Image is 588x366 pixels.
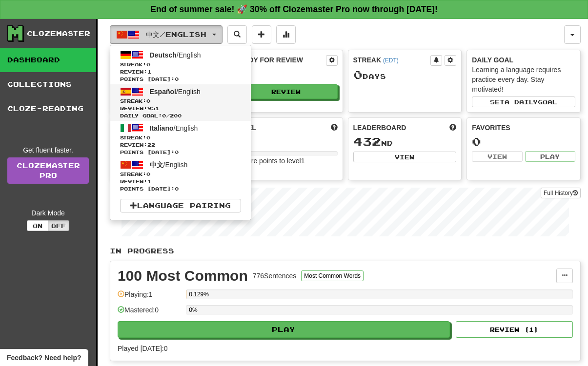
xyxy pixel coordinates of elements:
span: Open feedback widget [7,353,81,363]
button: Add sentence to collection [252,25,271,44]
span: 0 [146,61,150,67]
button: Search sentences [227,25,247,44]
span: / English [150,88,201,96]
button: View [353,152,457,162]
span: 0 [146,135,150,140]
span: Deutsch [150,51,177,59]
span: This week in points, UTC [449,123,456,133]
div: 0 [472,135,575,148]
p: In Progress [110,246,581,256]
span: Streak: [120,97,241,105]
span: 中文 [150,161,163,169]
span: Streak: [120,134,241,141]
div: Day s [353,69,457,81]
button: More stats [276,25,296,44]
span: Points [DATE]: 0 [120,149,241,156]
div: Dark Mode [7,208,89,218]
button: Review (1) [456,321,573,338]
button: Review [234,84,338,99]
a: Italiano/EnglishStreak:0 Review:22Points [DATE]:0 [110,121,251,157]
span: 432 [353,135,381,148]
span: Review: 22 [120,141,241,149]
span: 中文 / English [146,30,206,39]
div: Clozemaster [27,29,90,39]
span: Streak: [120,171,241,178]
span: 0 [353,68,363,81]
span: 0 [146,98,150,104]
span: Daily Goal: / 200 [120,112,241,119]
button: Seta dailygoal [472,96,575,107]
button: Play [118,321,450,338]
button: Full History [541,188,581,198]
div: Learning a language requires practice every day. Stay motivated! [472,65,575,94]
div: Ready for Review [234,55,326,65]
span: / English [150,51,201,59]
div: 776 Sentences [253,271,297,281]
div: 0 [234,135,338,148]
div: Playing: 1 [118,289,181,306]
span: Español [150,88,176,96]
a: Deutsch/EnglishStreak:0 Review:1Points [DATE]:0 [110,48,251,84]
div: Streak [353,55,431,65]
div: 1 [234,69,338,81]
span: Review: 1 [120,178,241,185]
div: Daily Goal [472,55,575,65]
span: / English [150,161,188,169]
div: Mastered: 0 [118,305,181,321]
button: On [27,220,48,231]
button: 中文/English [110,25,223,44]
span: Italiano [150,124,174,132]
span: Score more points to level up [331,123,338,133]
button: Play [525,151,575,162]
span: Played [DATE]: 0 [118,345,167,352]
button: Off [48,220,69,231]
button: Most Common Words [301,270,364,281]
div: Get fluent faster. [7,145,89,155]
div: Favorites [472,123,575,133]
a: Language Pairing [120,199,241,212]
span: 0 [162,113,166,118]
a: 中文/EnglishStreak:0 Review:1Points [DATE]:0 [110,157,251,194]
span: Leaderboard [353,123,406,133]
a: Español/EnglishStreak:0 Review:951Daily Goal:0/200 [110,84,251,121]
a: (EDT) [383,57,399,64]
div: nd [353,135,457,148]
button: View [472,151,522,162]
span: Review: 1 [120,68,241,76]
span: Level [234,123,256,133]
span: Review: 951 [120,105,241,112]
div: 96 more points to level 1 [234,156,338,166]
a: ClozemasterPro [7,157,89,184]
div: 100 Most Common [118,269,248,283]
span: Points [DATE]: 0 [120,76,241,83]
span: Points [DATE]: 0 [120,185,241,193]
strong: End of summer sale! 🚀 30% off Clozemaster Pro now through [DATE]! [150,4,438,14]
span: Streak: [120,61,241,68]
span: / English [150,124,198,132]
span: a daily [505,98,538,105]
span: 0 [146,171,150,177]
